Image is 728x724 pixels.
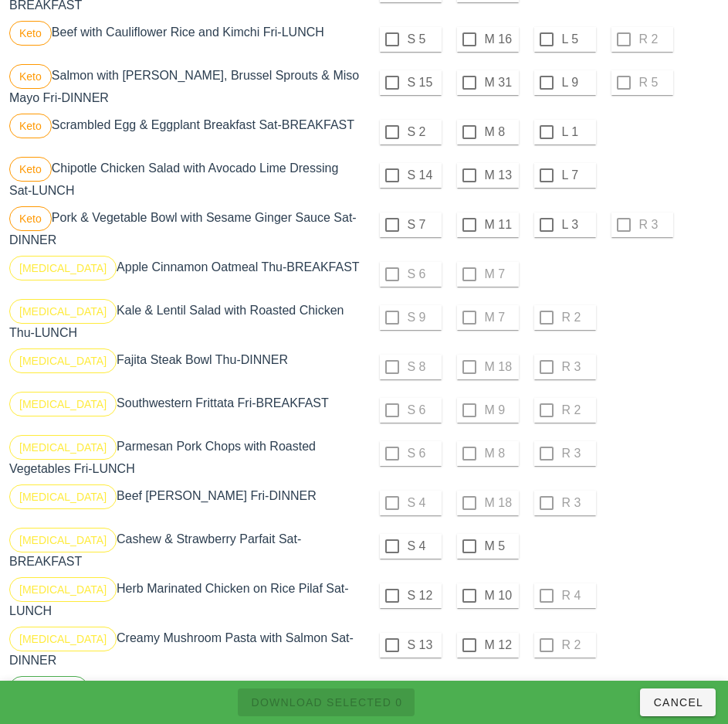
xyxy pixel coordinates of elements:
[6,203,364,253] div: Pork & Vegetable Bowl with Sesame Ginger Sauce Sat-DINNER
[6,110,364,154] div: Scrambled Egg & Eggplant Breakfast Sat-BREAKFAST
[19,65,42,88] span: Keto
[19,349,107,372] span: [MEDICAL_DATA]
[6,432,364,481] div: Parmesan Pork Chops with Roasted Vegetables Fri-LUNCH
[19,677,78,700] span: Plant-Based
[408,168,438,183] label: S 14
[408,217,438,233] label: S 7
[6,574,364,624] div: Herb Marinated Chicken on Rice Pilaf Sat-LUNCH
[6,624,364,673] div: Creamy Mushroom Pasta with Salmon Sat-DINNER
[6,481,364,525] div: Beef [PERSON_NAME] Fri-DINNER
[408,637,438,653] label: S 13
[6,18,364,61] div: Beef with Cauliflower Rice and Kimchi Fri-LUNCH
[640,688,716,716] button: Cancel
[485,75,516,90] label: M 31
[562,217,593,233] label: L 3
[6,389,364,432] div: Southwestern Frittata Fri-BREAKFAST
[19,207,42,230] span: Keto
[6,296,364,345] div: Kale & Lentil Salad with Roasted Chicken Thu-LUNCH
[408,588,438,603] label: S 12
[562,32,593,47] label: L 5
[485,124,516,140] label: M 8
[6,61,364,110] div: Salmon with [PERSON_NAME], Brussel Sprouts & Miso Mayo Fri-DINNER
[6,525,364,574] div: Cashew & Strawberry Parfait Sat-BREAKFAST
[19,627,107,651] span: [MEDICAL_DATA]
[408,32,438,47] label: S 5
[19,529,107,552] span: [MEDICAL_DATA]
[562,124,593,140] label: L 1
[485,539,516,554] label: M 5
[562,168,593,183] label: L 7
[6,154,364,203] div: Chipotle Chicken Salad with Avocado Lime Dressing Sat-LUNCH
[19,485,107,508] span: [MEDICAL_DATA]
[19,22,42,45] span: Keto
[485,32,516,47] label: M 16
[485,168,516,183] label: M 13
[408,75,438,90] label: S 15
[19,300,107,323] span: [MEDICAL_DATA]
[485,637,516,653] label: M 12
[19,578,107,601] span: [MEDICAL_DATA]
[19,257,107,280] span: [MEDICAL_DATA]
[408,539,438,554] label: S 4
[6,345,364,389] div: Fajita Steak Bowl Thu-DINNER
[652,696,703,709] span: Cancel
[485,588,516,603] label: M 10
[19,393,107,416] span: [MEDICAL_DATA]
[562,75,593,90] label: L 9
[485,217,516,233] label: M 11
[6,673,364,716] div: Pumpkin Spice Pancakes Thu-BREAKFAST
[19,158,42,181] span: Keto
[19,114,42,138] span: Keto
[408,124,438,140] label: S 2
[19,436,107,459] span: [MEDICAL_DATA]
[6,253,364,296] div: Apple Cinnamon Oatmeal Thu-BREAKFAST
